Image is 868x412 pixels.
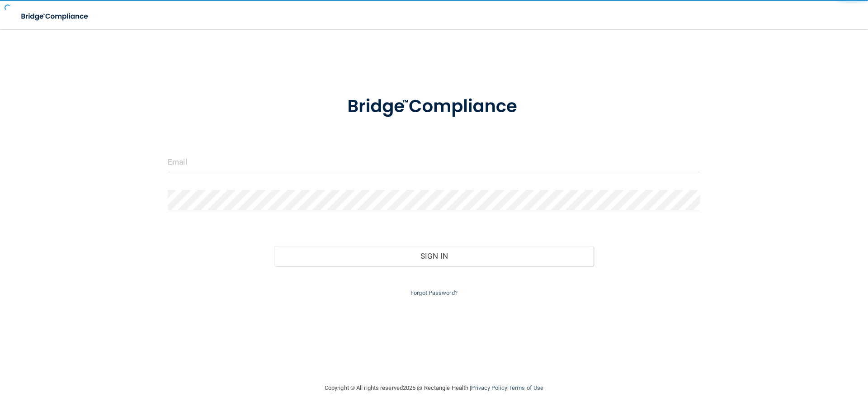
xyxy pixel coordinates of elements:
input: Email [168,152,700,172]
div: Copyright © All rights reserved 2025 @ Rectangle Health | | [269,374,599,403]
button: Sign In [274,246,594,266]
a: Privacy Policy [471,384,507,391]
img: bridge_compliance_login_screen.278c3ca4.svg [329,83,539,130]
img: bridge_compliance_login_screen.278c3ca4.svg [14,7,97,26]
a: Terms of Use [509,384,543,391]
a: Forgot Password? [410,289,458,296]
